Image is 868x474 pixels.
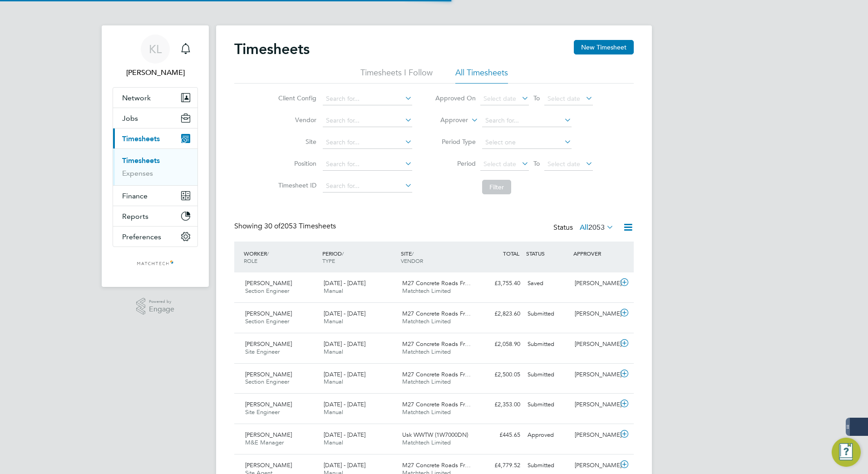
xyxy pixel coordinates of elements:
[574,40,634,54] button: New Timesheet
[113,227,197,247] button: Preferences
[402,400,471,408] span: M27 Concrete Roads Fr…
[524,367,571,382] div: Submitted
[360,67,433,84] li: Timesheets I Follow
[571,397,618,412] div: [PERSON_NAME]
[547,160,580,168] span: Select date
[571,428,618,443] div: [PERSON_NAME]
[113,35,198,78] a: KL[PERSON_NAME]
[245,279,292,287] span: [PERSON_NAME]
[245,348,280,355] span: Site Engineer
[320,245,399,269] div: PERIOD
[113,108,197,128] button: Jobs
[122,94,151,102] span: Network
[324,439,343,446] span: Manual
[267,250,269,257] span: /
[324,287,343,295] span: Manual
[122,156,160,165] a: Timesheets
[276,138,316,146] label: Site
[402,310,471,317] span: M27 Concrete Roads Fr…
[524,306,571,321] div: Submitted
[324,431,365,439] span: [DATE] - [DATE]
[245,400,292,408] span: [PERSON_NAME]
[276,159,316,168] label: Position
[524,397,571,412] div: Submitted
[122,114,138,123] span: Jobs
[234,222,338,231] div: Showing
[113,206,197,226] button: Reports
[324,317,343,325] span: Manual
[477,428,524,443] div: £445.65
[122,192,148,200] span: Finance
[113,256,198,271] a: Go to home page
[149,298,174,306] span: Powered by
[245,317,289,325] span: Section Engineer
[323,93,412,105] input: Search for...
[324,348,343,355] span: Manual
[245,370,292,378] span: [PERSON_NAME]
[245,310,292,317] span: [PERSON_NAME]
[323,136,412,149] input: Search for...
[524,245,571,262] div: STATUS
[323,114,412,127] input: Search for...
[402,340,471,348] span: M27 Concrete Roads Fr…
[137,256,174,271] img: matchtech-logo-retina.png
[455,67,508,84] li: All Timesheets
[113,88,197,108] button: Network
[324,408,343,416] span: Manual
[571,337,618,352] div: [PERSON_NAME]
[401,257,423,264] span: VENDOR
[324,340,365,348] span: [DATE] - [DATE]
[342,250,344,257] span: /
[435,159,476,168] label: Period
[324,310,365,317] span: [DATE] - [DATE]
[264,222,281,231] span: 30 of
[122,212,148,221] span: Reports
[276,181,316,189] label: Timesheet ID
[524,337,571,352] div: Submitted
[402,287,451,295] span: Matchtech Limited
[113,186,197,206] button: Finance
[324,370,365,378] span: [DATE] - [DATE]
[531,158,542,169] span: To
[402,317,451,325] span: Matchtech Limited
[276,94,316,102] label: Client Config
[122,134,160,143] span: Timesheets
[571,458,618,473] div: [PERSON_NAME]
[483,94,516,103] span: Select date
[324,400,365,408] span: [DATE] - [DATE]
[588,223,605,232] span: 2053
[477,337,524,352] div: £2,058.90
[113,128,197,148] button: Timesheets
[245,378,289,385] span: Section Engineer
[477,458,524,473] div: £4,779.52
[244,257,257,264] span: ROLE
[402,370,471,378] span: M27 Concrete Roads Fr…
[402,461,471,469] span: M27 Concrete Roads Fr…
[547,94,580,103] span: Select date
[113,148,197,185] div: Timesheets
[524,458,571,473] div: Submitted
[524,276,571,291] div: Saved
[245,431,292,439] span: [PERSON_NAME]
[571,245,618,262] div: APPROVER
[245,439,284,446] span: M&E Manager
[402,378,451,385] span: Matchtech Limited
[402,348,451,355] span: Matchtech Limited
[402,439,451,446] span: Matchtech Limited
[399,245,477,269] div: SITE
[571,276,618,291] div: [PERSON_NAME]
[402,408,451,416] span: Matchtech Limited
[245,340,292,348] span: [PERSON_NAME]
[477,306,524,321] div: £2,823.60
[477,397,524,412] div: £2,353.00
[477,367,524,382] div: £2,500.05
[571,306,618,321] div: [PERSON_NAME]
[482,136,572,149] input: Select one
[242,245,320,269] div: WORKER
[245,461,292,469] span: [PERSON_NAME]
[482,114,572,127] input: Search for...
[323,158,412,171] input: Search for...
[113,67,198,78] span: Karolina Linda
[531,92,542,104] span: To
[477,276,524,291] div: £3,755.40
